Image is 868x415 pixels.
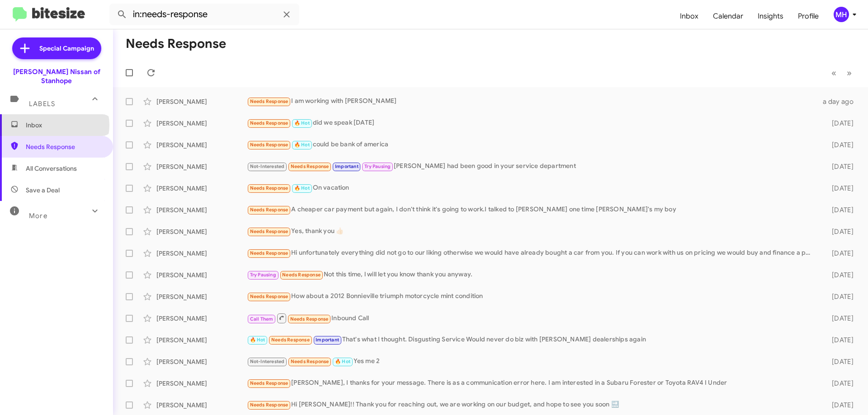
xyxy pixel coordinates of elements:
[247,291,817,302] div: How about a 2012 Bonnieville triumph motorcycle mint condition
[247,270,817,280] div: Not this time, l will let you know thank you anyway.
[250,380,288,386] span: Needs Response
[250,120,288,126] span: Needs Response
[247,356,817,367] div: Yes me 2
[247,378,817,388] div: [PERSON_NAME], I thanks for your message. There is as a communication error here. I am interested...
[156,401,247,410] div: [PERSON_NAME]
[706,3,750,29] a: Calendar
[834,7,849,22] div: MH
[826,64,842,82] button: Previous
[817,336,861,345] div: [DATE]
[291,163,329,169] span: Needs Response
[156,162,247,171] div: [PERSON_NAME]
[250,294,288,299] span: Needs Response
[750,3,791,29] a: Insights
[817,97,861,106] div: a day ago
[817,314,861,323] div: [DATE]
[250,228,288,234] span: Needs Response
[250,207,288,213] span: Needs Response
[156,249,247,258] div: [PERSON_NAME]
[29,212,47,220] span: More
[156,140,247,149] div: [PERSON_NAME]
[250,250,288,256] span: Needs Response
[156,292,247,301] div: [PERSON_NAME]
[282,272,321,278] span: Needs Response
[247,96,817,107] div: I am working with [PERSON_NAME]
[817,379,861,388] div: [DATE]
[247,205,817,215] div: A cheaper car payment but again, I don't think it's going to work.I talked to [PERSON_NAME] one t...
[841,64,857,82] button: Next
[817,401,861,410] div: [DATE]
[817,184,861,193] div: [DATE]
[156,314,247,323] div: [PERSON_NAME]
[831,67,836,79] span: «
[247,161,817,172] div: [PERSON_NAME] had been good in your service department
[271,337,310,343] span: Needs Response
[109,4,299,25] input: Search
[817,292,861,301] div: [DATE]
[817,205,861,214] div: [DATE]
[156,97,247,106] div: [PERSON_NAME]
[826,64,857,82] nav: Page navigation example
[247,226,817,237] div: Yes, thank you 👍🏻
[156,227,247,236] div: [PERSON_NAME]
[26,164,77,173] span: All Conversations
[847,67,852,79] span: »
[247,400,817,410] div: Hi [PERSON_NAME]!! Thank you for reaching out, we are working on our budget, and hope to see you ...
[294,120,310,126] span: 🔥 Hot
[250,402,288,408] span: Needs Response
[247,248,817,258] div: Hi unfortunately everything did not go to our liking otherwise we would have already bought a car...
[156,379,247,388] div: [PERSON_NAME]
[817,227,861,236] div: [DATE]
[290,316,329,322] span: Needs Response
[39,44,94,53] span: Special Campaign
[335,359,350,364] span: 🔥 Hot
[29,100,55,108] span: Labels
[316,337,339,343] span: Important
[250,142,288,148] span: Needs Response
[294,185,310,191] span: 🔥 Hot
[126,37,226,51] h1: Needs Response
[817,357,861,366] div: [DATE]
[247,183,817,193] div: On vacation
[26,142,103,151] span: Needs Response
[817,140,861,149] div: [DATE]
[26,121,103,130] span: Inbox
[250,185,288,191] span: Needs Response
[250,272,276,278] span: Try Pausing
[250,316,274,322] span: Call Them
[335,163,359,169] span: Important
[250,163,285,169] span: Not-Interested
[817,119,861,128] div: [DATE]
[817,249,861,258] div: [DATE]
[156,357,247,366] div: [PERSON_NAME]
[12,37,101,59] a: Special Campaign
[247,312,817,324] div: Inbound Call
[817,162,861,171] div: [DATE]
[250,337,265,343] span: 🔥 Hot
[364,163,391,169] span: Try Pausing
[156,184,247,193] div: [PERSON_NAME]
[250,359,285,364] span: Not-Interested
[250,98,288,104] span: Needs Response
[156,270,247,280] div: [PERSON_NAME]
[791,3,826,29] a: Profile
[247,335,817,345] div: That's what I thought. Disgusting Service Would never do biz with [PERSON_NAME] dealerships again
[817,270,861,280] div: [DATE]
[156,205,247,214] div: [PERSON_NAME]
[247,118,817,128] div: did we speak [DATE]
[247,140,817,150] div: could be bank of america
[673,3,706,29] a: Inbox
[294,142,310,148] span: 🔥 Hot
[26,186,60,195] span: Save a Deal
[291,359,329,364] span: Needs Response
[826,7,858,22] button: MH
[156,336,247,345] div: [PERSON_NAME]
[156,119,247,128] div: [PERSON_NAME]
